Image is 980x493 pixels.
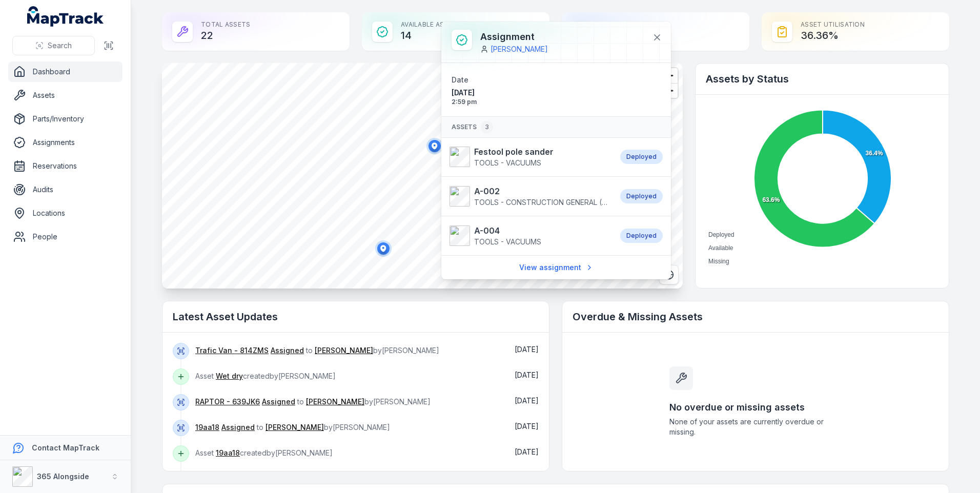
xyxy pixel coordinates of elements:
span: TOOLS - CONSTRUCTION GENERAL (ACRO PROPS, HAND TOOLS, ETC) [474,198,720,207]
time: 02/10/2025, 1:35:00 pm [515,345,539,354]
h2: Latest Asset Updates [173,310,539,324]
div: 3 [481,121,493,133]
span: Available [708,244,733,252]
span: [DATE] [515,345,539,354]
div: Deployed [620,189,663,203]
a: Trafic Van - 814ZMS [195,345,269,356]
strong: A-002 [474,185,610,197]
span: TOOLS - VACUUMS [474,237,541,246]
span: Missing [708,258,729,265]
span: Date [452,75,468,84]
h2: Assets by Status [706,72,938,86]
span: [DATE] [452,88,552,98]
strong: Contact MapTrack [32,443,99,452]
a: RAPTOR - 639JK6 [195,397,260,407]
a: Locations [8,203,122,223]
span: [DATE] [515,396,539,405]
a: Dashboard [8,61,122,82]
div: Deployed [620,229,663,243]
a: Assigned [262,397,295,407]
a: [PERSON_NAME] [491,44,548,54]
a: Audits [8,179,122,200]
span: Search [48,40,72,51]
a: 19aa18 [216,448,240,458]
a: Assigned [221,422,255,433]
span: None of your assets are currently overdue or missing. [669,417,842,437]
span: [DATE] [515,371,539,379]
span: to by [PERSON_NAME] [195,423,390,432]
time: 30/09/2025, 2:59:42 pm [452,88,552,106]
button: Search [12,36,95,55]
canvas: Map [162,63,683,289]
a: [PERSON_NAME] [315,345,373,356]
strong: A-004 [474,224,541,237]
a: A-004TOOLS - VACUUMS [450,224,610,247]
time: 01/10/2025, 7:07:44 am [515,447,539,456]
span: Asset created by [PERSON_NAME] [195,448,333,457]
div: Deployed [620,150,663,164]
h3: Assignment [480,30,548,44]
a: Assigned [271,345,304,356]
time: 01/10/2025, 7:08:40 am [515,422,539,430]
h2: Overdue & Missing Assets [573,310,938,324]
a: Assignments [8,132,122,153]
span: TOOLS - VACUUMS [474,158,541,167]
time: 01/10/2025, 9:28:45 am [515,371,539,379]
a: MapTrack [27,6,104,27]
a: Assets [8,85,122,106]
strong: Festool pole sander [474,146,554,158]
a: People [8,227,122,247]
span: [DATE] [515,447,539,456]
a: Wet dry [216,371,243,381]
a: Festool pole sanderTOOLS - VACUUMS [450,146,610,168]
span: [DATE] [515,422,539,430]
a: [PERSON_NAME] [266,422,324,433]
span: Asset created by [PERSON_NAME] [195,372,336,380]
a: Parts/Inventory [8,109,122,129]
h3: No overdue or missing assets [669,400,842,415]
span: Assets [452,121,493,133]
a: [PERSON_NAME] [306,397,364,407]
span: to by [PERSON_NAME] [195,397,431,406]
strong: 365 Alongside [37,472,89,481]
span: to by [PERSON_NAME] [195,346,439,355]
a: Reservations [8,156,122,176]
a: A-002TOOLS - CONSTRUCTION GENERAL (ACRO PROPS, HAND TOOLS, ETC) [450,185,610,208]
time: 01/10/2025, 9:17:30 am [515,396,539,405]
a: View assignment [513,258,600,277]
span: Deployed [708,231,734,238]
a: 19aa18 [195,422,219,433]
span: 2:59 pm [452,98,552,106]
